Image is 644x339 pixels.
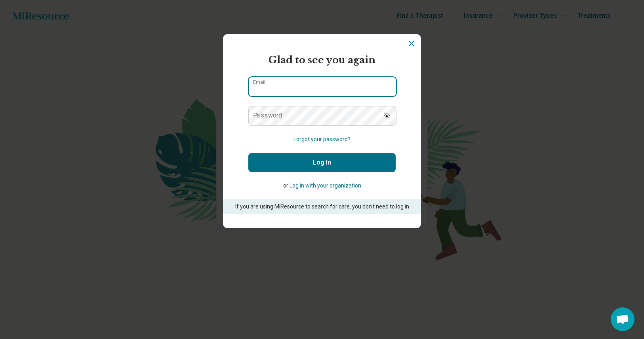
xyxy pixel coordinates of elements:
label: Password [253,112,282,119]
label: Email [253,80,265,85]
h2: Glad to see you again [248,53,396,67]
button: Log in with your organization [290,182,361,190]
p: If you are using MiResource to search for care, you don’t need to log in [234,203,410,211]
button: Forgot your password? [293,135,351,144]
section: Login Dialog [223,34,421,228]
button: Dismiss [407,39,416,48]
button: Log In [248,153,396,172]
button: Show password [378,106,396,125]
p: or [248,182,396,190]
